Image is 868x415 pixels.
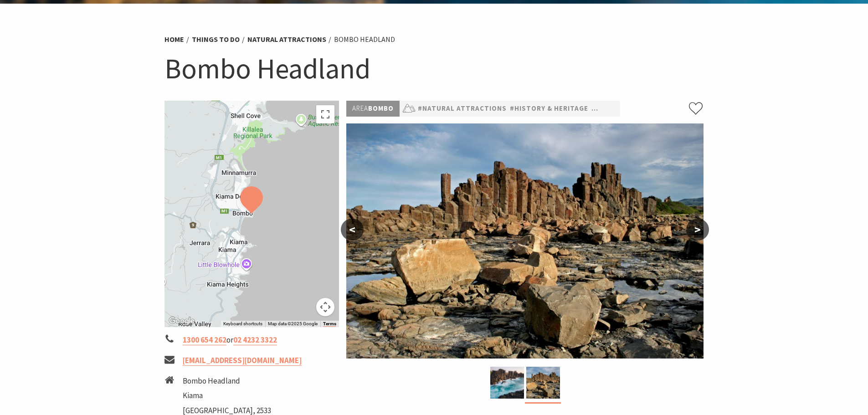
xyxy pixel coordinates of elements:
span: Area [352,104,368,113]
button: Map camera controls [316,298,334,316]
li: Kiama [183,389,271,402]
button: Keyboard shortcuts [223,321,262,327]
a: 02 4232 3322 [233,335,277,345]
li: Bombo Headland [334,34,395,46]
a: 1300 654 262 [183,335,226,345]
li: or [164,334,339,346]
a: Things To Do [192,35,240,44]
button: < [341,219,364,241]
a: #History & Heritage [510,103,588,114]
p: Bombo [346,101,400,117]
a: Natural Attractions [247,35,326,44]
a: Open this area in Google Maps (opens a new window) [167,315,197,327]
button: > [686,219,709,241]
a: #Natural Attractions [418,103,507,114]
img: Bombo Quarry [490,367,524,399]
button: Toggle fullscreen view [316,105,334,123]
img: Bombo Quarry [526,367,560,399]
span: Map data ©2025 Google [268,321,318,326]
a: [EMAIL_ADDRESS][DOMAIN_NAME] [183,355,302,366]
a: Home [164,35,184,44]
a: Terms (opens in new tab) [323,321,336,327]
h1: Bombo Headland [164,50,704,87]
li: Bombo Headland [183,375,271,387]
img: Google [167,315,197,327]
img: Bombo Quarry [346,123,704,359]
